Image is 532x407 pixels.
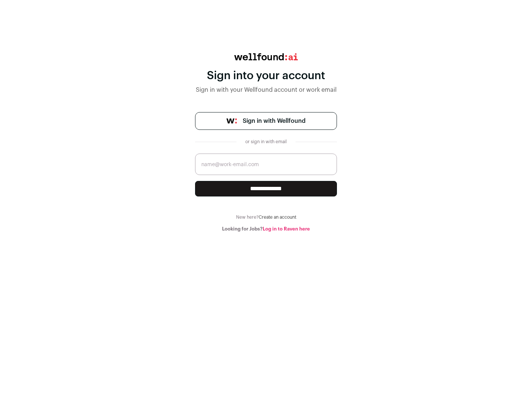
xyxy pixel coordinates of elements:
[243,117,306,125] span: Sign in with Wellfound
[242,139,290,145] div: or sign in with email
[195,154,337,175] input: name@work-email.com
[195,226,337,232] div: Looking for Jobs?
[259,215,296,219] a: Create an account
[226,118,237,124] img: wellfound-symbol-flush-black-fb3c872781a75f747ccb3a119075da62bfe97bd399995f84a933054e44a575c4.png
[234,53,298,60] img: wellfound:ai
[195,214,337,220] div: New here?
[263,226,310,231] a: Log in to Raven here
[195,112,337,130] a: Sign in with Wellfound
[195,85,337,94] div: Sign in with your Wellfound account or work email
[195,69,337,83] div: Sign into your account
